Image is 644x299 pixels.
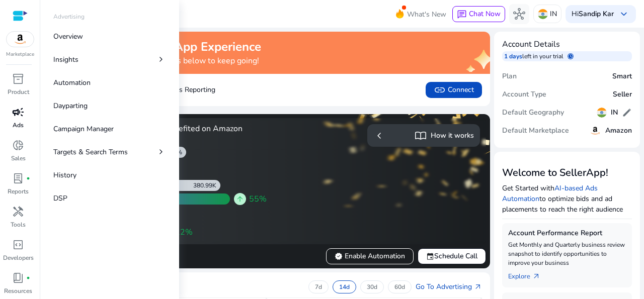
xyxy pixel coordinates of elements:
p: Campaign Manager [53,124,114,134]
p: IN [550,5,557,23]
p: Reports [8,187,29,196]
button: eventSchedule Call [418,248,486,264]
span: hub [513,8,525,20]
span: chevron_right [156,54,166,64]
button: verifiedEnable Automation [326,248,414,264]
div: 380.99K [193,181,220,189]
h5: Amazon [605,127,632,135]
p: Ads [13,121,24,130]
span: Chat Now [469,9,501,19]
span: code_blocks [12,239,24,251]
button: linkConnect [426,82,482,98]
span: chevron_left [373,130,385,142]
p: Advertising [53,12,85,21]
span: import_contacts [415,130,427,142]
p: Marketplace [6,51,34,58]
img: amazon.svg [589,125,601,137]
p: Automation [53,77,91,88]
span: 55% [249,193,267,205]
span: campaign [12,106,24,118]
span: event [426,252,434,260]
span: Schedule Call [426,251,477,261]
h5: Plan [502,72,517,81]
p: 60d [394,283,405,291]
span: fiber_manual_record [26,276,30,280]
span: verified [335,252,343,260]
h5: Account Performance Report [508,229,626,238]
h5: Account Type [502,90,546,99]
p: Tools [11,220,26,229]
span: inventory_2 [12,73,24,85]
span: donut_small [12,139,24,151]
p: Dayparting [53,101,88,111]
span: arrow_outward [532,272,540,280]
a: Go To Advertisingarrow_outward [416,281,482,292]
button: chatChat Now [452,6,505,22]
span: link [434,84,446,96]
p: History [53,170,76,180]
button: hub [509,4,529,24]
p: Developers [3,253,34,262]
h5: Smart [612,72,632,81]
span: chevron_right [156,147,166,157]
p: Overview [53,31,83,42]
p: Insights [53,54,78,65]
p: 1 days [504,52,522,60]
p: Resources [4,286,32,295]
p: 14d [339,283,350,291]
span: What's New [407,6,446,23]
h5: How it works [431,132,474,140]
p: 30d [367,283,377,291]
h5: IN [611,109,618,117]
span: Connect [434,84,474,96]
span: 22% [175,226,193,238]
p: Get Started with to optimize bids and ad placements to reach the right audience [502,183,632,215]
p: 7d [315,283,322,291]
a: AI-based Ads Automation [502,183,598,204]
span: arrow_upward [236,195,244,203]
span: lab_profile [12,172,24,184]
p: Hi [572,11,614,18]
span: schedule [568,53,574,59]
img: in.svg [597,108,607,118]
h5: Default Geography [502,109,564,117]
p: Get Monthly and Quarterly business review snapshot to identify opportunities to improve your busi... [508,240,626,267]
p: Product [8,87,29,96]
span: fiber_manual_record [26,176,30,180]
a: Explorearrow_outward [508,267,548,281]
h5: Default Marketplace [502,127,569,135]
span: edit [622,108,632,118]
b: Sandip Kar [579,9,614,19]
span: book_4 [12,272,24,284]
img: in.svg [538,9,548,19]
img: amazon.svg [7,32,34,47]
p: Targets & Search Terms [53,147,128,157]
h3: Welcome to SellerApp! [502,167,632,179]
p: left in your trial [522,52,568,60]
p: DSP [53,193,67,204]
span: keyboard_arrow_down [618,8,630,20]
span: Enable Automation [335,251,405,261]
h5: Seller [613,90,632,99]
span: chat [457,10,467,20]
h4: Account Details [502,40,632,49]
p: Sales [11,154,26,163]
span: handyman [12,206,24,218]
span: arrow_outward [474,283,482,291]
